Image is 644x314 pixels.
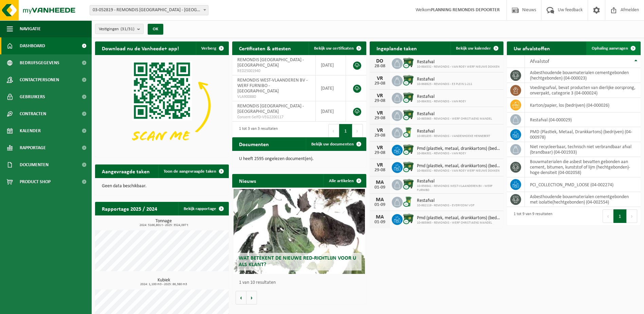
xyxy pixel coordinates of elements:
[627,209,637,223] button: Next
[236,291,246,304] button: Vorige
[586,41,640,55] a: Ophaling aanvragen
[20,37,45,54] span: Dashboard
[417,117,492,121] span: 10-985965 - REMONDIS - WERF CHRISTIAENS MANDEL
[98,278,229,286] h3: Kubiek
[403,92,414,103] img: WB-1100-CU
[373,110,387,116] div: VR
[20,173,51,190] span: Product Shop
[373,76,387,81] div: VR
[373,133,387,138] div: 29-08
[403,57,414,69] img: WB-1100-CU
[403,74,414,86] img: WB-1100-CU
[324,174,366,188] a: Alle artikelen
[237,78,308,94] span: REMONDIS WEST-VLAANDEREN BV - WERF FURNIBO - [GEOGRAPHIC_DATA]
[417,163,500,169] span: Pmd (plastiek, metaal, drankkartons) (bedrijven)
[510,209,552,224] div: 1 tot 9 van 9 resultaten
[417,152,500,156] span: 10-984301 - REMONDIS - VAN ROEY
[99,24,134,34] span: Vestigingen
[316,55,346,75] td: [DATE]
[417,146,500,152] span: Pmd (plastiek, metaal, drankkartons) (bedrijven)
[417,198,475,204] span: Restafval
[236,123,278,138] div: 1 tot 3 van 3 resultaten
[417,134,490,138] span: 10-991835 - REMONDIS - VANDENHOEKE HENNEBERT
[525,192,641,207] td: asbesthoudende bouwmaterialen cementgebonden met isolatie(hechtgebonden) (04-002554)
[95,24,144,34] button: Vestigingen(31/31)
[373,185,387,190] div: 01-09
[373,168,387,173] div: 29-08
[417,82,472,86] span: 10-968925 - REMONDIS - E3 PLEIN 1-211
[339,124,352,138] button: 1
[239,157,359,161] p: U heeft 2595 ongelezen document(en).
[20,156,49,173] span: Documenten
[306,137,366,151] a: Bekijk uw documenten
[373,116,387,121] div: 29-08
[450,41,503,55] a: Bekijk uw kalender
[525,177,641,192] td: PCI_COLLECTION_PMD_LOOSE (04-002274)
[164,169,216,174] span: Toon de aangevraagde taken
[328,124,339,138] button: Previous
[373,93,387,99] div: VR
[373,214,387,220] div: MA
[373,180,387,185] div: MA
[525,83,641,98] td: voedingsafval, bevat producten van dierlijke oorsprong, onverpakt, categorie 3 (04-000024)
[525,98,641,112] td: karton/papier, los (bedrijven) (04-000026)
[20,20,41,37] span: Navigatie
[20,105,46,122] span: Contracten
[431,7,500,13] strong: PLANNING REMONDIS DEPOORTER
[196,41,228,55] button: Verberg
[316,75,346,101] td: [DATE]
[373,128,387,133] div: VR
[98,219,229,227] h3: Tonnage
[373,162,387,168] div: VR
[95,202,164,215] h2: Rapportage 2025 / 2024
[403,109,414,121] img: WB-1100-CU
[403,126,414,138] img: WB-0240-CU
[417,59,499,65] span: Restafval
[417,204,475,208] span: 10-982119 - REMONDIS - EVERYCOM VOF
[403,144,414,155] img: WB-1100-CU
[417,221,500,225] span: 10-985965 - REMONDIS - WERF CHRISTIAENS MANDEL
[403,196,414,207] img: WB-0240-CU
[417,65,499,69] span: 10-984532 - REMONDIS - VAN ROEY WERF NIEUWE DOKKEN
[232,41,298,55] h2: Certificaten & attesten
[20,139,46,156] span: Rapportage
[20,88,45,105] span: Gebruikers
[373,220,387,225] div: 01-09
[417,77,472,82] span: Restafval
[525,68,641,83] td: asbesthoudende bouwmaterialen cementgebonden (hechtgebonden) (04-000023)
[20,122,41,139] span: Kalender
[373,81,387,86] div: 29-08
[246,291,257,304] button: Volgende
[20,54,59,71] span: Bedrijfsgegevens
[370,41,424,55] h2: Ingeplande taken
[373,145,387,151] div: VR
[417,100,466,104] span: 10-984301 - REMONDIS - VAN ROEY
[158,164,228,178] a: Toon de aangevraagde taken
[373,151,387,155] div: 29-08
[237,115,310,120] span: Consent-SelfD-VEG2200117
[102,184,222,189] p: Geen data beschikbaar.
[20,71,59,88] span: Contactpersonen
[525,157,641,177] td: bouwmaterialen die asbest bevatten gebonden aan cement, bitumen, kunststof of lijm (hechtgebonden...
[603,209,613,223] button: Previous
[98,283,229,286] span: 2024: 1,100 m3 - 2025: 86,380 m3
[403,161,414,173] img: WB-1100-CU
[417,215,500,221] span: Pmd (plastiek, metaal, drankkartons) (bedrijven)
[237,68,310,74] span: RED25001940
[232,174,263,187] h2: Nieuws
[373,203,387,207] div: 01-09
[90,5,208,15] span: 03-052819 - REMONDIS WEST-VLAANDEREN - OOSTENDE
[95,41,186,55] h2: Download nu de Vanheede+ app!
[417,111,492,117] span: Restafval
[373,64,387,69] div: 28-08
[592,46,628,51] span: Ophaling aanvragen
[148,24,163,35] button: OK
[525,127,641,142] td: PMD (Plastiek, Metaal, Drankkartons) (bedrijven) (04-000978)
[403,213,414,225] img: WB-1100-CU
[525,112,641,127] td: restafval (04-000029)
[403,178,414,190] img: WB-1100-CU
[456,46,491,51] span: Bekijk uw kalender
[314,46,354,51] span: Bekijk uw certificaten
[95,55,229,156] img: Download de VHEPlus App
[373,58,387,64] div: DO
